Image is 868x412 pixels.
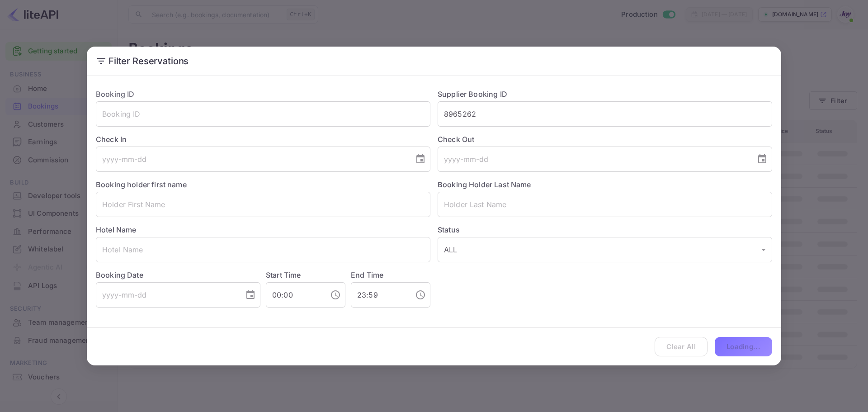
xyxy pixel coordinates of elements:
button: Choose date [753,150,771,168]
label: Start Time [266,270,301,279]
label: Status [438,224,772,235]
label: Booking Date [96,270,260,280]
button: Choose date [241,286,259,304]
label: Supplier Booking ID [438,90,507,99]
label: Booking Holder Last Name [438,180,531,189]
button: Choose time, selected time is 11:59 PM [411,286,429,304]
input: Supplier Booking ID [438,101,772,127]
div: ALL [438,237,772,262]
button: Choose date [411,150,429,168]
input: Booking ID [96,101,430,127]
button: Choose time, selected time is 12:00 AM [326,286,344,304]
input: Hotel Name [96,237,430,262]
label: Booking ID [96,90,135,99]
input: hh:mm [351,282,408,308]
label: End Time [351,270,383,279]
input: yyyy-mm-dd [96,282,238,308]
input: Holder First Name [96,192,430,217]
h2: Filter Reservations [87,47,781,76]
label: Check Out [438,134,772,145]
input: hh:mm [266,282,323,308]
label: Booking holder first name [96,180,187,189]
label: Hotel Name [96,225,137,234]
label: Check In [96,134,430,145]
input: yyyy-mm-dd [96,147,408,172]
input: yyyy-mm-dd [438,147,750,172]
input: Holder Last Name [438,192,772,217]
